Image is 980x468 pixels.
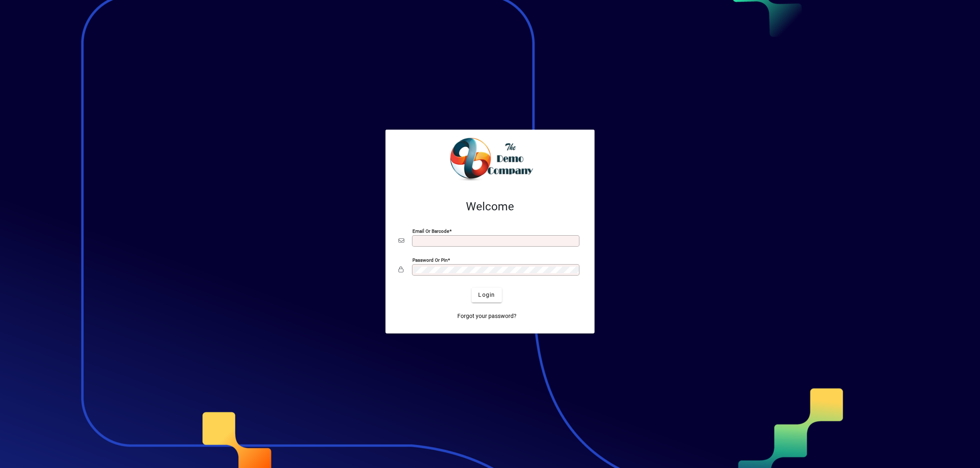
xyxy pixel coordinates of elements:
[412,228,449,234] mat-label: Email or Barcode
[478,291,495,299] span: Login
[454,309,520,324] a: Forgot your password?
[457,312,517,320] span: Forgot your password?
[399,200,581,214] h2: Welcome
[472,288,501,302] button: Login
[412,257,448,263] mat-label: Password or Pin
